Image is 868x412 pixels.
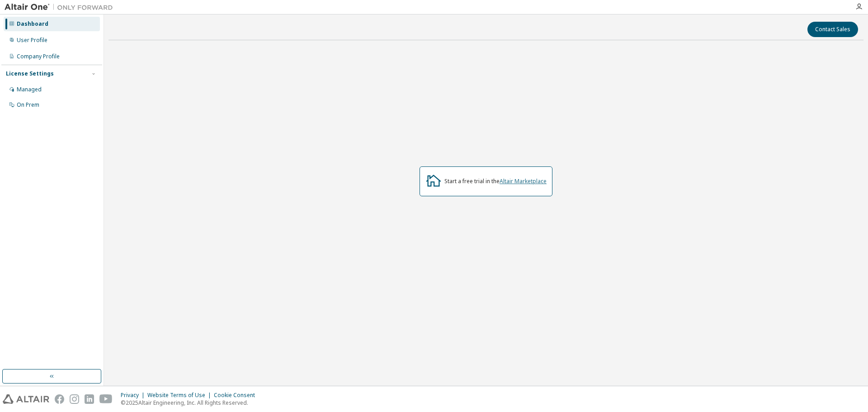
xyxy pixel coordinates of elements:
div: User Profile [17,37,47,44]
div: Dashboard [17,20,48,28]
div: Website Terms of Use [147,392,214,399]
div: Cookie Consent [214,392,260,399]
img: instagram.svg [70,394,79,404]
img: altair_logo.svg [3,394,49,404]
div: On Prem [17,101,39,109]
img: linkedin.svg [85,394,94,404]
p: © 2025 Altair Engineering, Inc. All Rights Reserved. [121,399,260,407]
button: Contact Sales [807,22,858,37]
img: Altair One [5,3,118,12]
div: Privacy [121,392,147,399]
a: Altair Marketplace [500,177,547,185]
div: Start a free trial in the [444,178,547,185]
img: facebook.svg [55,394,64,404]
div: Managed [17,86,42,93]
div: License Settings [6,70,54,77]
img: youtube.svg [99,394,113,404]
div: Company Profile [17,53,60,60]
